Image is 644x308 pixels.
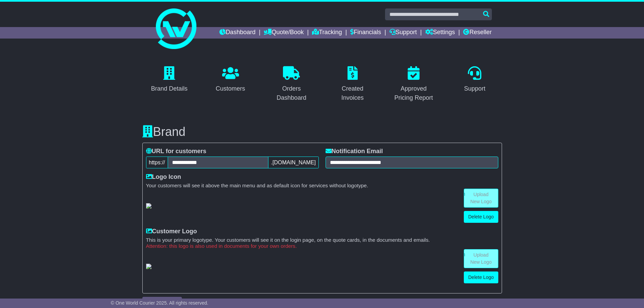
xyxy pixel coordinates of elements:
[146,157,168,168] span: https://
[268,157,318,168] span: .[DOMAIN_NAME]
[264,27,304,39] a: Quote/Book
[264,64,319,105] a: Orders Dashboard
[464,249,498,268] a: Upload New Logo
[151,84,188,93] div: Brand Details
[425,27,455,39] a: Settings
[146,173,181,181] label: Logo Icon
[464,271,498,283] a: Delete Logo
[326,64,380,105] a: Created Invoices
[146,243,498,249] small: Attention: this logo is also used in documents for your own orders.
[464,189,498,208] a: Upload New Logo
[386,64,441,105] a: Approved Pricing Report
[146,183,498,189] small: Your customers will see it above the main menu and as default icon for services without logotype.
[111,300,209,306] span: © One World Courier 2025. All rights reserved.
[142,125,502,139] h3: Brand
[463,27,492,39] a: Reseller
[216,84,245,93] div: Customers
[146,237,498,243] small: This is your primary logotype. Your customers will see it on the login page, on the quote cards, ...
[464,211,498,223] a: Delete Logo
[330,84,376,102] div: Created Invoices
[146,203,151,209] img: GetResellerIconLogo
[326,148,383,155] label: Notification Email
[146,264,151,269] img: GetCustomerLogo
[219,27,256,39] a: Dashboard
[389,27,417,39] a: Support
[146,228,197,235] label: Customer Logo
[269,84,314,102] div: Orders Dashboard
[464,84,485,93] div: Support
[391,84,436,102] div: Approved Pricing Report
[312,27,342,39] a: Tracking
[350,27,381,39] a: Financials
[146,148,207,155] label: URL for customers
[460,64,490,96] a: Support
